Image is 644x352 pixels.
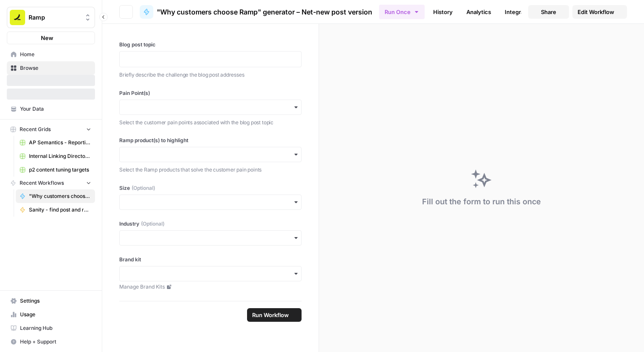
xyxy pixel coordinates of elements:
span: Ramp [29,13,80,22]
span: Internal Linking Directory Grid [29,152,91,160]
span: Browse [20,64,91,72]
button: Recent Workflows [7,177,95,189]
a: Manage Brand Kits [119,283,302,291]
a: AP Semantics - Reporting [16,136,95,149]
label: Industry [119,220,302,228]
span: (Optional) [132,184,155,192]
span: Share [541,8,556,16]
span: New [41,34,53,42]
p: Select the customer pain points associated with the blog post topic [119,118,302,127]
span: Run Workflow [252,311,289,319]
label: Pain Point(s) [119,89,302,97]
span: Settings [20,297,91,305]
button: Help + Support [7,335,95,349]
span: Recent Workflows [20,179,64,187]
span: Learning Hub [20,324,91,332]
span: p2 content tuning targets [29,166,91,174]
span: Edit Workflow [578,8,614,16]
a: Learning Hub [7,321,95,335]
label: Blog post topic [119,41,302,49]
button: New [7,31,95,44]
label: Size [119,184,302,192]
a: Browse [7,61,95,75]
span: AP Semantics - Reporting [29,139,91,146]
a: Analytics [461,5,496,19]
a: p2 content tuning targets [16,163,95,177]
a: "Why customers choose Ramp" generator – Net-new post version [16,189,95,203]
button: Share [528,5,569,19]
span: Home [20,51,91,58]
label: Ramp product(s) to highlight [119,137,302,144]
a: Edit Workflow [572,5,627,19]
a: "Why customers choose Ramp" generator – Net-new post version [140,5,372,19]
div: Fill out the form to run this once [422,196,541,208]
a: Settings [7,294,95,308]
span: Sanity - find post and return ID [29,206,91,214]
button: Workspace: Ramp [7,7,95,28]
button: Recent Grids [7,123,95,136]
a: History [428,5,458,19]
span: "Why customers choose Ramp" generator – Net-new post version [157,7,372,17]
a: Internal Linking Directory Grid [16,149,95,163]
span: Your Data [20,105,91,113]
p: Select the Ramp products that solve the customer pain points [119,166,302,174]
span: Usage [20,311,91,318]
a: Usage [7,308,95,321]
a: Sanity - find post and return ID [16,203,95,217]
a: Integrate [500,5,535,19]
label: Brand kit [119,256,302,263]
img: Ramp Logo [10,10,25,25]
button: Run Once [379,5,425,19]
button: Run Workflow [247,308,302,322]
a: Home [7,48,95,61]
a: Your Data [7,102,95,116]
span: Help + Support [20,338,91,346]
span: Recent Grids [20,126,51,133]
p: Briefly describe the challenge the blog post addresses [119,71,302,79]
span: "Why customers choose Ramp" generator – Net-new post version [29,192,91,200]
span: (Optional) [141,220,164,228]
